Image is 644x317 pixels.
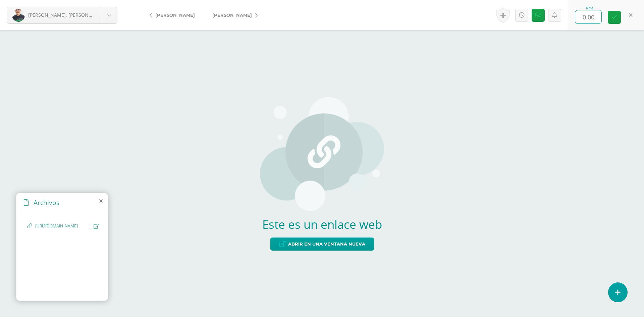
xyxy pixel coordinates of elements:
span: [URL][DOMAIN_NAME] [35,223,90,229]
h2: Este es un enlace web [260,216,384,232]
div: Nota [575,6,604,10]
span: [PERSON_NAME] [212,12,252,18]
span: [PERSON_NAME], [PERSON_NAME] [28,12,106,18]
span: [PERSON_NAME] [155,12,195,18]
i: close [99,198,103,204]
input: 0-10.0 [575,10,601,23]
a: [PERSON_NAME] [144,7,204,23]
a: [PERSON_NAME] [204,7,263,23]
span: Archivos [34,198,59,207]
a: Abrir en una ventana nueva [270,237,374,251]
span: Abrir en una ventana nueva [288,238,365,250]
img: url-placeholder.png [260,97,384,211]
a: [PERSON_NAME], [PERSON_NAME] [7,7,117,23]
img: 150166cdc3d0f009c2d58807bb42d5c9.png [12,9,25,22]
